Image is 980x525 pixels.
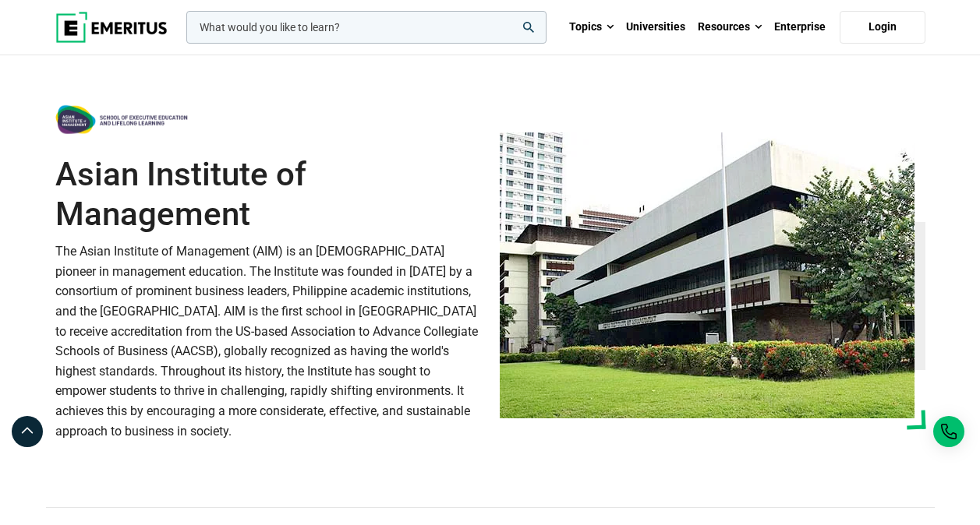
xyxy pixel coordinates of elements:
[55,102,188,136] img: Asian Institute of Management
[840,11,925,44] a: Login
[500,132,915,418] img: Asian Institute of Management
[186,11,547,44] input: woocommerce-product-search-field-0
[55,155,481,234] h1: Asian Institute of Management
[55,241,481,441] p: The Asian Institute of Management (AIM) is an [DEMOGRAPHIC_DATA] pioneer in management education....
